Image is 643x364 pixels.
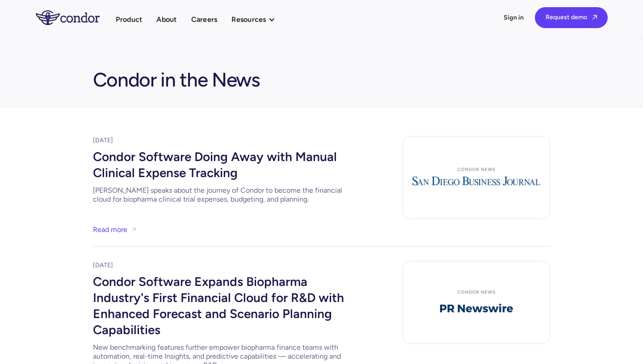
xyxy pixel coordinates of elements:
div: Condor Software Doing Away with Manual Clinical Expense Tracking [93,145,361,182]
a: home [36,10,116,25]
a: Careers [191,13,218,25]
div: Resources [231,13,266,25]
h1: Condor in the News [93,64,260,92]
a: About [156,13,177,25]
div: [DATE] [93,261,395,270]
a: Read more [93,223,127,236]
div: [DATE] [93,136,395,145]
div: Resources [231,13,284,25]
a: Product [116,13,143,25]
div: Condor Software Expands Biopharma Industry's First Financial Cloud for R&D with Enhanced Forecast... [93,270,361,339]
a: Sign in [504,13,524,22]
div: [PERSON_NAME] speaks about the journey of Condor to become the financial cloud for biopharma clin... [93,186,361,204]
a: Condor Software Doing Away with Manual Clinical Expense Tracking[PERSON_NAME] speaks about the jo... [93,145,361,204]
a: Request demo [535,7,608,28]
span:  [593,14,597,20]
